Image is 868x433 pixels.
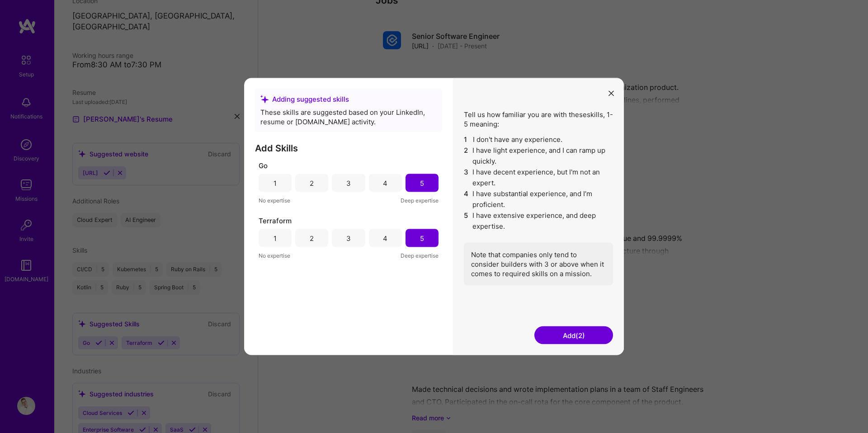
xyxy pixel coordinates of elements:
div: Adding suggested skills [260,94,437,104]
button: Add(2) [534,326,613,344]
span: 2 [464,145,469,167]
div: modal [244,78,624,355]
span: 5 [464,210,469,232]
i: icon Close [609,90,614,96]
span: Terraform [259,216,292,226]
div: 4 [383,233,387,243]
div: These skills are suggested based on your LinkedIn, resume or [DOMAIN_NAME] activity. [260,108,437,127]
li: I have decent experience, but I'm not an expert. [464,167,613,188]
div: 3 [346,233,351,243]
i: icon SuggestedTeams [260,95,269,103]
span: No expertise [259,196,290,205]
span: Go [259,161,268,170]
div: 2 [310,233,314,243]
span: No expertise [259,251,290,260]
span: 1 [464,134,469,145]
div: Tell us how familiar you are with these skills , 1-5 meaning: [464,110,613,286]
div: 1 [274,233,277,243]
div: 5 [420,233,424,243]
span: Deep expertise [401,251,439,260]
span: 4 [464,188,469,210]
div: 2 [310,178,314,188]
div: 1 [274,178,277,188]
div: 4 [383,178,387,188]
span: 3 [464,167,469,188]
span: Deep expertise [401,196,439,205]
li: I have substantial experience, and I’m proficient. [464,188,613,210]
div: 5 [420,178,424,188]
h3: Add Skills [255,143,442,154]
li: I have light experience, and I can ramp up quickly. [464,145,613,167]
li: I have extensive experience, and deep expertise. [464,210,613,232]
li: I don't have any experience. [464,134,613,145]
div: Note that companies only tend to consider builders with 3 or above when it comes to required skil... [464,243,613,286]
div: 3 [346,178,351,188]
